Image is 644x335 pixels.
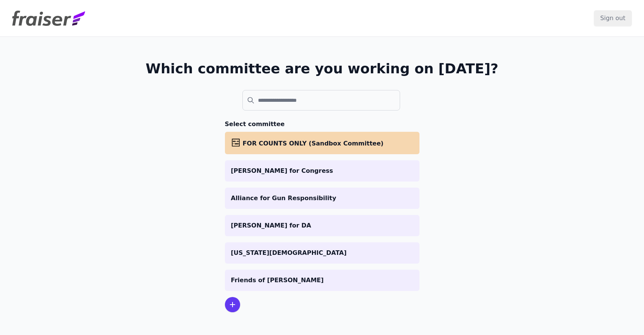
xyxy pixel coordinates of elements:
[243,140,384,147] span: FOR COUNTS ONLY (Sandbox Committee)
[146,61,498,76] h1: Which committee are you working on [DATE]?
[231,221,413,230] p: [PERSON_NAME] for DA
[225,242,419,264] a: [US_STATE][DEMOGRAPHIC_DATA]
[225,188,419,209] a: Alliance for Gun Responsibility
[12,11,85,26] img: Fraiser Logo
[231,194,413,203] p: Alliance for Gun Responsibility
[231,248,413,258] p: [US_STATE][DEMOGRAPHIC_DATA]
[225,270,419,291] a: Friends of [PERSON_NAME]
[225,160,419,182] a: [PERSON_NAME] for Congress
[225,215,419,236] a: [PERSON_NAME] for DA
[225,120,419,129] h3: Select committee
[231,166,413,175] p: [PERSON_NAME] for Congress
[231,276,413,285] p: Friends of [PERSON_NAME]
[225,132,419,154] a: FOR COUNTS ONLY (Sandbox Committee)
[594,10,632,26] input: Sign out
